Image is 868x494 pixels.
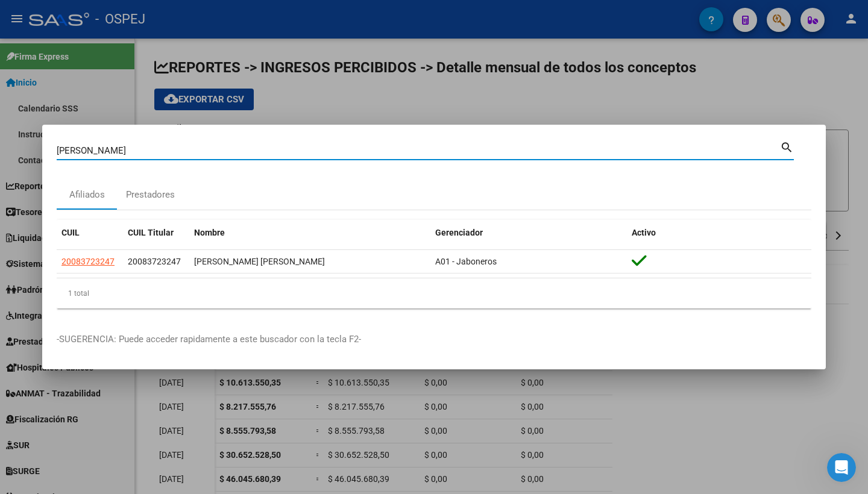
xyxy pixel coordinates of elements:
[61,228,80,237] span: CUIL
[780,139,794,154] mat-icon: search
[57,220,123,246] datatable-header-cell: CUIL
[128,228,174,237] span: CUIL Titular
[435,228,483,237] span: Gerenciador
[57,333,811,346] p: -SUGERENCIA: Puede acceder rapidamente a este buscador con la tecla F2-
[194,228,225,237] span: Nombre
[435,257,497,266] span: A01 - Jaboneros
[189,220,430,246] datatable-header-cell: Nombre
[194,255,426,269] div: [PERSON_NAME] [PERSON_NAME]
[632,228,656,237] span: Activo
[430,220,627,246] datatable-header-cell: Gerenciador
[123,220,189,246] datatable-header-cell: CUIL Titular
[827,453,856,482] iframe: Intercom live chat
[61,257,115,266] span: 20083723247
[627,220,811,246] datatable-header-cell: Activo
[128,257,181,266] span: 20083723247
[126,188,175,202] div: Prestadores
[69,188,105,202] div: Afiliados
[57,278,811,308] div: 1 total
